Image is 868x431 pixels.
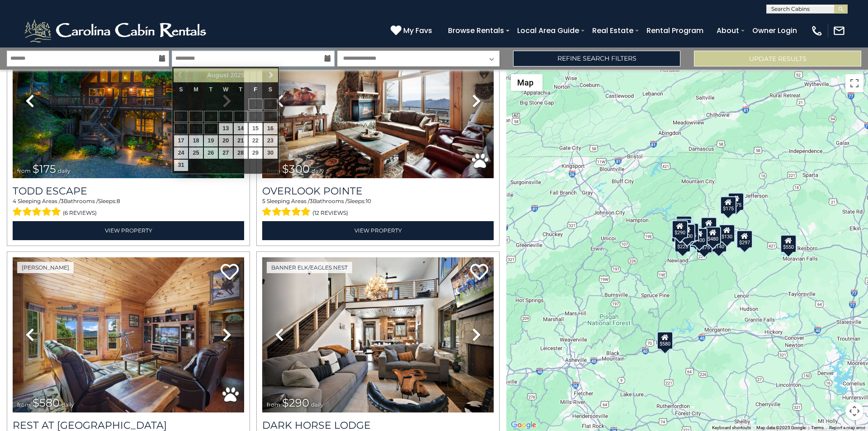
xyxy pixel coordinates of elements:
span: $300 [282,162,310,175]
a: Real Estate [588,23,638,38]
span: Map [517,78,533,87]
a: 16 [264,123,278,134]
a: 17 [174,135,188,147]
a: [PERSON_NAME] [17,262,74,273]
button: Toggle fullscreen view [845,74,863,92]
a: 20 [219,135,233,147]
a: 21 [234,135,248,147]
a: Banner Elk/Eagles Nest [267,262,352,273]
span: My Favs [403,25,432,36]
a: 25 [189,147,203,159]
div: $480 [705,226,721,244]
div: $175 [728,192,744,210]
a: Owner Login [748,23,802,38]
img: thumbnail_163477008.jpeg [262,23,494,178]
span: Next [268,71,275,79]
div: Sleeping Areas / Bathrooms / Sleeps: [262,197,494,219]
span: August [207,71,229,79]
a: Add to favorites [221,263,239,282]
div: $140 [711,234,727,252]
span: Map data ©2025 Google [756,425,806,430]
a: 13 [219,123,233,134]
a: Todd Escape [13,185,244,197]
div: $400 [691,227,708,246]
a: 30 [264,147,278,159]
a: Refine Search Filters [513,51,680,66]
div: $175 [720,196,736,214]
a: 29 [249,147,263,159]
a: Overlook Pointe [262,185,494,197]
span: (12 reviews) [312,207,348,219]
span: 4 [13,198,16,204]
a: Open this area in Google Maps (opens a new window) [509,419,538,431]
div: $425 [675,218,692,237]
a: Rental Program [642,23,708,38]
a: View Property [13,221,244,240]
a: 23 [264,135,278,147]
span: Tuesday [209,86,213,93]
img: phone-regular-white.png [811,24,823,37]
div: $625 [683,223,699,241]
span: 5 [262,198,265,204]
div: $290 [672,220,688,238]
span: from [17,401,31,408]
button: Update Results [694,51,861,66]
a: My Favs [391,25,434,37]
span: daily [311,167,324,174]
div: $349 [701,217,717,235]
span: $580 [33,396,60,409]
span: 8 [117,198,120,204]
a: Terms [811,425,824,430]
a: 31 [174,160,188,171]
span: $175 [33,162,56,175]
img: thumbnail_164747674.jpeg [13,257,244,412]
a: 26 [204,147,218,159]
div: Sleeping Areas / Bathrooms / Sleeps: [13,197,244,219]
div: $550 [780,234,797,252]
a: 14 [234,123,248,134]
a: 27 [219,147,233,159]
span: Friday [254,86,257,93]
div: $297 [736,230,753,248]
span: Thursday [239,86,242,93]
img: mail-regular-white.png [833,24,845,37]
a: 19 [204,135,218,147]
a: 18 [189,135,203,147]
span: daily [61,401,74,408]
a: 28 [234,147,248,159]
button: Keyboard shortcuts [712,425,751,431]
div: $130 [719,224,735,242]
div: $580 [657,331,673,349]
span: 3 [310,198,313,204]
a: Add to favorites [470,263,488,282]
img: thumbnail_168627805.jpeg [13,23,244,178]
img: Google [509,419,538,431]
a: About [712,23,744,38]
a: Local Area Guide [513,23,584,38]
span: 2025 [231,71,245,79]
span: Sunday [179,86,183,93]
span: daily [58,167,71,174]
a: Report a map error [829,425,865,430]
button: Change map style [511,74,542,91]
span: (6 reviews) [63,207,97,219]
a: 22 [249,135,263,147]
a: Next [265,70,277,81]
img: thumbnail_164375639.jpeg [262,257,494,412]
div: $125 [676,215,692,233]
a: 24 [174,147,188,159]
div: $225 [675,234,691,252]
span: Monday [193,86,198,93]
div: $300 [679,224,695,242]
a: 15 [249,123,263,134]
span: $290 [282,396,309,409]
a: View Property [262,221,494,240]
span: Saturday [269,86,272,93]
span: daily [311,401,324,408]
button: Map camera controls [845,402,863,420]
img: White-1-2.png [23,17,210,44]
div: $375 [696,235,712,253]
span: 3 [61,198,64,204]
